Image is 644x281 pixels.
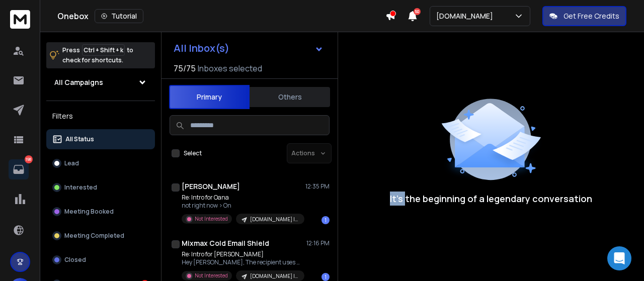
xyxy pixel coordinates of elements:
h1: All Inbox(s) [174,43,229,53]
p: Interested [64,183,97,192]
p: Re: Intro for Oana [182,194,302,202]
p: [DOMAIN_NAME] | 12.7k FB Ads [250,216,298,223]
p: Meeting Completed [64,232,124,240]
button: Lead [46,153,155,173]
p: Not Interested [195,272,228,279]
button: Meeting Completed [46,226,155,246]
p: Lead [64,159,79,167]
h1: All Campaigns [54,77,103,87]
h3: Filters [46,109,155,123]
p: Closed [64,256,86,264]
button: Get Free Credits [542,6,626,26]
p: Meeting Booked [64,208,114,216]
p: 12:35 PM [305,182,330,191]
span: 75 / 75 [174,62,196,74]
p: [DOMAIN_NAME] [436,11,497,21]
p: Hey [PERSON_NAME], The recipient uses Mixmax [182,258,302,266]
a: 198 [9,159,29,179]
button: Interested [46,177,155,198]
button: Closed [46,250,155,270]
h1: Mixmax Cold Email Shield [182,238,269,248]
div: Onebox [57,9,385,23]
p: 12:16 PM [306,239,330,247]
button: Others [250,86,330,108]
button: Primary [169,85,250,109]
span: Ctrl + Shift + k [82,44,125,56]
p: 198 [25,155,33,163]
p: Get Free Credits [563,11,619,21]
div: Open Intercom Messenger [607,246,631,270]
p: not right now > On [182,202,302,210]
button: Meeting Booked [46,202,155,222]
h3: Inboxes selected [198,62,262,74]
h1: [PERSON_NAME] [182,181,240,192]
label: Select [184,149,202,157]
p: Not Interested [195,215,228,223]
p: Press to check for shortcuts. [62,45,133,65]
div: 1 [321,216,330,224]
button: All Campaigns [46,72,155,92]
button: All Inbox(s) [166,38,332,58]
p: [DOMAIN_NAME] | 12.7k FB Ads [250,272,298,280]
p: Re: Intro for [PERSON_NAME] [182,250,302,258]
p: It’s the beginning of a legendary conversation [390,192,592,206]
button: Tutorial [95,9,143,23]
div: 1 [321,273,330,281]
span: 50 [414,8,421,15]
p: All Status [65,135,94,143]
button: All Status [46,129,155,149]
